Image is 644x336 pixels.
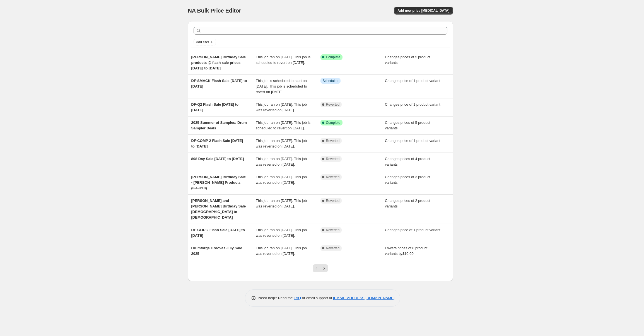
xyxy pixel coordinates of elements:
button: Add new price [MEDICAL_DATA] [394,7,453,14]
span: Changes price of 1 product variant [385,228,440,232]
span: DF-Q2 Flash Sale [DATE] to [DATE] [191,102,239,112]
span: DF-COMP 2 Flash Sale [DATE] to [DATE] [191,139,243,148]
span: NA Bulk Price Editor [188,8,241,14]
span: This job ran on [DATE]. This job was reverted on [DATE]. [256,102,307,112]
span: 808 Day Sale [DATE] to [DATE] [191,157,244,161]
span: Reverted [326,246,340,250]
span: Add filter [196,40,209,44]
span: This job ran on [DATE]. This job was reverted on [DATE]. [256,199,307,208]
a: FAQ [294,296,301,300]
span: Changes prices of 4 product variants [385,157,430,166]
span: This job ran on [DATE]. This job is scheduled to revert on [DATE]. [256,55,310,65]
span: Changes prices of 2 product variants [385,199,430,208]
button: Next [320,264,328,272]
a: [EMAIL_ADDRESS][DOMAIN_NAME] [333,296,394,300]
span: Reverted [326,139,340,143]
nav: Pagination [313,264,328,272]
span: $10.00 [402,252,414,256]
span: Changes price of 1 product variant [385,139,440,143]
span: Scheduled [323,79,339,83]
span: This job ran on [DATE]. This job is scheduled to revert on [DATE]. [256,120,310,130]
span: This job ran on [DATE]. This job was reverted on [DATE]. [256,246,307,256]
span: Complete [326,55,340,59]
span: Need help? Read the [259,296,294,300]
span: This job is scheduled to start on [DATE]. This job is scheduled to revert on [DATE]. [256,79,307,94]
span: or email support at [301,296,333,300]
span: Reverted [326,157,340,161]
button: Add filter [194,39,216,45]
span: Changes price of 1 product variant [385,102,440,107]
span: DF-SMACK Flash Sale [DATE] to [DATE] [191,79,247,88]
span: This job ran on [DATE]. This job was reverted on [DATE]. [256,175,307,185]
span: Changes prices of 5 product variants [385,55,430,65]
span: 2025 Summer of Samples: Drum Sampler Deals [191,120,247,130]
span: Reverted [326,175,340,179]
span: DF-CLIP 2 Flash Sale [DATE] to [DATE] [191,228,245,238]
span: Complete [326,120,340,125]
span: Lowers prices of 8 product variants by [385,246,427,256]
span: Add new price [MEDICAL_DATA] [397,8,449,13]
span: Changes prices of 5 product variants [385,120,430,130]
span: This job ran on [DATE]. This job was reverted on [DATE]. [256,228,307,238]
span: [PERSON_NAME] Birthday Sale - [PERSON_NAME] Products (8/4-8/10) [191,175,246,190]
span: [PERSON_NAME] and [PERSON_NAME] Birthday Sale [DEMOGRAPHIC_DATA] to [DEMOGRAPHIC_DATA] [191,199,246,219]
span: Changes prices of 3 product variants [385,175,430,185]
span: Drumforge Grooves July Sale 2025 [191,246,242,256]
span: [PERSON_NAME] Birthday Sale products @ flash sale prices.[DATE] to [DATE] [191,55,246,70]
span: Reverted [326,228,340,232]
span: This job ran on [DATE]. This job was reverted on [DATE]. [256,157,307,166]
span: Changes price of 1 product variant [385,79,440,83]
span: Reverted [326,199,340,203]
span: Reverted [326,102,340,107]
span: This job ran on [DATE]. This job was reverted on [DATE]. [256,139,307,148]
